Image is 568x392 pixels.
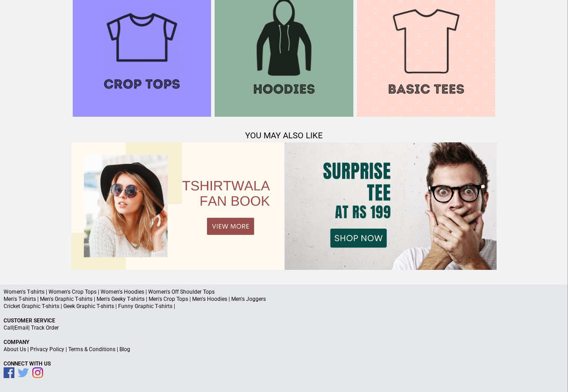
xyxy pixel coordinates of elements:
[4,317,564,324] p: Customer Service
[4,339,564,346] p: Company
[119,346,130,352] a: Blog
[4,324,564,331] p: | |
[14,325,28,331] a: Email
[4,360,564,367] p: Connect With Us
[4,295,564,303] p: Men's T-shirts | Men's Graphic T-shirts | Men's Geeky T-shirts | Men's Crop Tops | Men's Hoodies ...
[4,346,564,353] p: | | |
[4,346,26,352] a: About Us
[4,303,564,310] p: Cricket Graphic T-shirts | Geek Graphic T-shirts | Funny Graphic T-shirts |
[31,325,59,331] a: Track Order
[68,346,115,352] a: Terms & Conditions
[4,325,13,331] a: Call
[4,288,564,295] p: Women's T-shirts | Women's Crop Tops | Women's Hoodies | Women's Off Shoulder Tops
[30,346,64,352] a: Privacy Policy
[245,131,323,141] span: YOU MAY ALSO LIKE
